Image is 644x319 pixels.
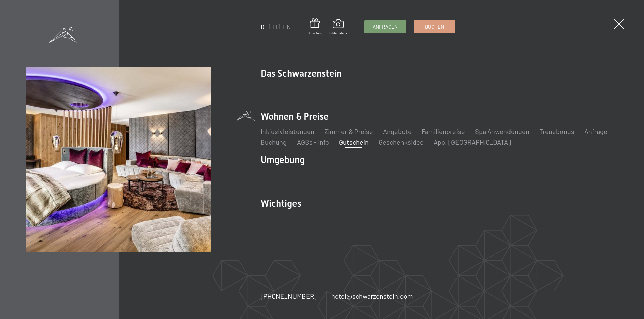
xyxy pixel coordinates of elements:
a: Gutschein [339,138,368,146]
a: Inklusivleistungen [260,127,314,135]
a: Geschenksidee [378,138,423,146]
span: Buchen [425,23,444,30]
span: Anfragen [372,23,397,30]
a: EN [283,23,290,30]
span: Bildergalerie [329,31,347,35]
a: IT [273,23,278,30]
a: DE [260,23,268,30]
a: Treuebonus [539,127,574,135]
a: Buchung [260,138,286,146]
a: Bildergalerie [329,19,347,35]
a: [PHONE_NUMBER] [260,291,316,301]
span: Gutschein [307,31,322,35]
a: App. [GEOGRAPHIC_DATA] [433,138,511,146]
a: Spa Anwendungen [475,127,529,135]
a: Buchen [414,20,455,33]
a: Gutschein [307,18,322,35]
a: AGBs - Info [297,138,329,146]
a: Familienpreise [421,127,465,135]
a: Zimmer & Preise [324,127,373,135]
span: [PHONE_NUMBER] [260,292,316,300]
a: Anfrage [584,127,607,135]
a: Angebote [383,127,411,135]
a: Anfragen [364,20,406,33]
a: hotel@schwarzenstein.com [331,291,413,301]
